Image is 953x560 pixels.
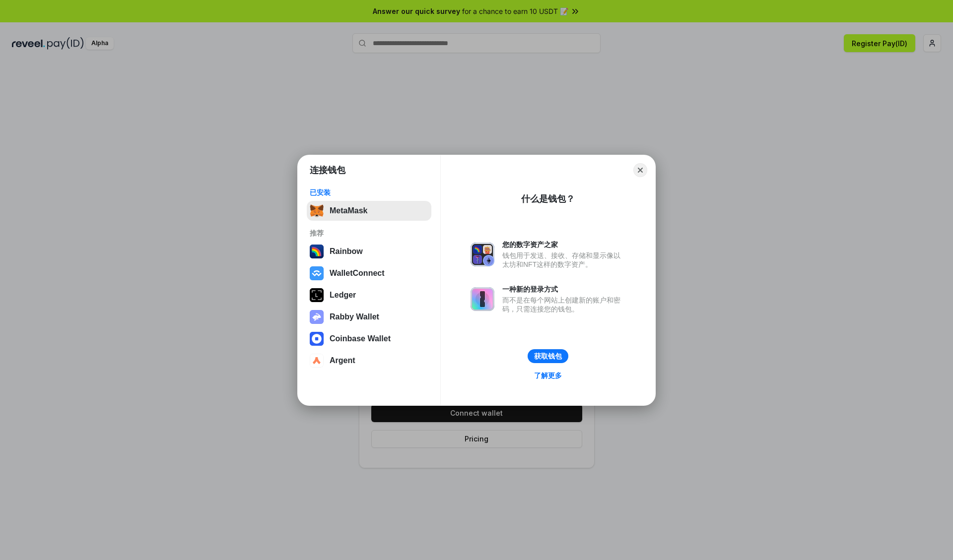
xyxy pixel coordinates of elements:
[633,163,647,177] button: Close
[310,266,324,280] img: svg+xml,%3Csvg%20width%3D%2228%22%20height%3D%2228%22%20viewBox%3D%220%200%2028%2028%22%20fill%3D...
[310,332,324,346] img: svg+xml,%3Csvg%20width%3D%2228%22%20height%3D%2228%22%20viewBox%3D%220%200%2028%2028%22%20fill%3D...
[307,201,431,221] button: MetaMask
[502,296,625,313] div: 而不是在每个网站上创建新的账户和密码，只需连接您的钱包。
[330,269,385,278] div: WalletConnect
[310,229,428,238] div: 推荐
[471,287,494,311] img: svg+xml,%3Csvg%20xmlns%3D%22http%3A%2F%2Fwww.w3.org%2F2000%2Fsvg%22%20fill%3D%22none%22%20viewBox...
[471,243,494,266] img: svg+xml,%3Csvg%20xmlns%3D%22http%3A%2F%2Fwww.w3.org%2F2000%2Fsvg%22%20fill%3D%22none%22%20viewBox...
[502,240,625,249] div: 您的数字资产之家
[310,354,324,368] img: svg+xml,%3Csvg%20width%3D%2228%22%20height%3D%2228%22%20viewBox%3D%220%200%2028%2028%22%20fill%3D...
[307,351,431,371] button: Argent
[534,371,562,380] div: 了解更多
[310,245,324,258] img: svg+xml,%3Csvg%20width%3D%22120%22%20height%3D%22120%22%20viewBox%3D%220%200%20120%20120%22%20fil...
[307,307,431,327] button: Rabby Wallet
[521,193,575,205] div: 什么是钱包？
[330,247,363,256] div: Rainbow
[310,204,324,218] img: svg+xml,%3Csvg%20fill%3D%22none%22%20height%3D%2233%22%20viewBox%3D%220%200%2035%2033%22%20width%...
[307,329,431,349] button: Coinbase Wallet
[330,291,356,300] div: Ledger
[330,334,391,343] div: Coinbase Wallet
[310,310,324,324] img: svg+xml,%3Csvg%20xmlns%3D%22http%3A%2F%2Fwww.w3.org%2F2000%2Fsvg%22%20fill%3D%22none%22%20viewBox...
[330,312,379,321] div: Rabby Wallet
[310,164,345,176] h1: 连接钱包
[534,352,562,361] div: 获取钱包
[307,285,431,305] button: Ledger
[330,356,355,365] div: Argent
[528,349,568,363] button: 获取钱包
[307,242,431,261] button: Rainbow
[528,369,568,382] a: 了解更多
[307,263,431,283] button: WalletConnect
[502,251,625,269] div: 钱包用于发送、接收、存储和显示像以太坊和NFT这样的数字资产。
[502,285,625,294] div: 一种新的登录方式
[330,206,367,215] div: MetaMask
[310,288,324,302] img: svg+xml,%3Csvg%20xmlns%3D%22http%3A%2F%2Fwww.w3.org%2F2000%2Fsvg%22%20width%3D%2228%22%20height%3...
[310,188,428,197] div: 已安装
